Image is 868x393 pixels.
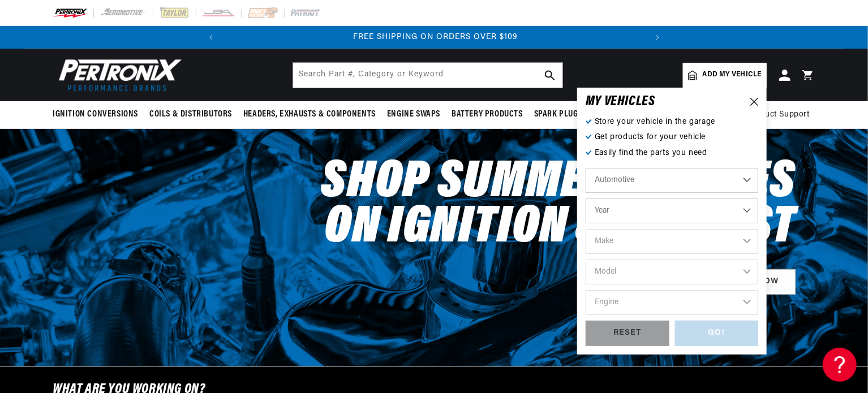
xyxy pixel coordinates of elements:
[452,109,523,120] span: Battery Products
[53,109,138,120] span: Ignition Conversions
[293,63,562,88] input: Search Part #, Category or Keyword
[53,55,183,94] img: Pertronix
[538,63,562,88] button: search button
[387,109,440,120] span: Engine Swaps
[144,101,238,128] summary: Coils & Distributors
[683,63,767,88] a: Add my vehicle
[224,31,648,44] div: 2 of 2
[586,131,758,144] p: Get products for your vehicle
[528,101,609,128] summary: Spark Plug Wires
[646,26,669,49] button: Translation missing: en.sections.announcements.next_announcement
[586,147,758,159] p: Easily find the parts you need
[243,109,376,120] span: Headers, Exhausts & Components
[200,26,222,49] button: Translation missing: en.sections.announcements.previous_announcement
[381,101,446,128] summary: Engine Swaps
[446,101,528,128] summary: Battery Products
[703,70,762,80] span: Add my vehicle
[586,290,758,315] select: Engine
[586,198,758,223] select: Year
[586,321,669,346] div: RESET
[53,101,144,128] summary: Ignition Conversions
[747,101,815,128] summary: Product Support
[586,116,758,128] p: Store your vehicle in the garage
[354,33,518,41] span: FREE SHIPPING ON ORDERS OVER $109
[534,109,603,120] span: Spark Plug Wires
[24,26,844,49] slideshow-component: Translation missing: en.sections.announcements.announcement_bar
[586,168,758,193] select: Ride Type
[224,31,648,44] div: Announcement
[586,96,655,107] h6: MY VEHICLE S
[321,161,796,251] h2: Shop Summer Rebates on Ignition & Exhaust
[238,101,381,128] summary: Headers, Exhausts & Components
[747,109,810,121] span: Product Support
[586,229,758,254] select: Make
[586,260,758,284] select: Model
[149,109,232,120] span: Coils & Distributors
